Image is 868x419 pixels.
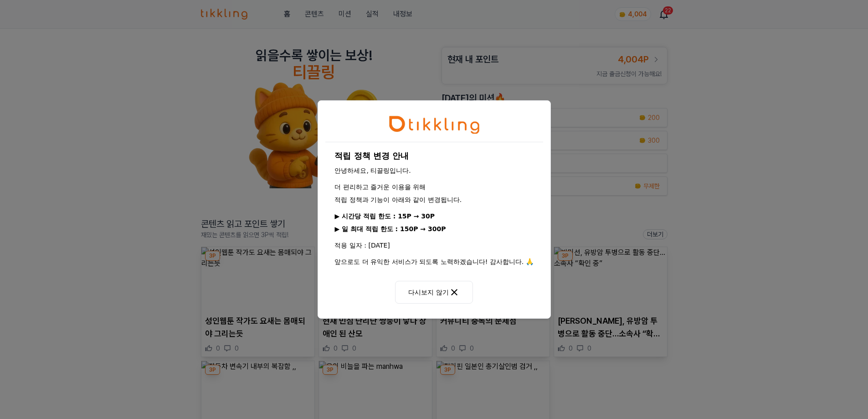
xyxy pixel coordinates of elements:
p: 안녕하세요, 티끌링입니다. [334,166,533,175]
h1: 적립 정책 변경 안내 [334,150,533,162]
p: 적용 일자 : [DATE] [334,241,533,250]
p: 적립 정책과 기능이 아래와 같이 변경됩니다. [334,195,533,204]
p: 더 편리하고 즐거운 이용을 위해 [334,182,533,191]
button: 다시보지 않기 [395,281,473,304]
p: 앞으로도 더 유익한 서비스가 되도록 노력하겠습니다! 감사합니다. 🙏 [334,257,533,266]
img: tikkling_character [389,115,480,134]
p: ▶ 시간당 적립 한도 : 15P → 30P [334,212,533,221]
p: ▶ 일 최대 적립 한도 : 150P → 300P [334,224,533,233]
